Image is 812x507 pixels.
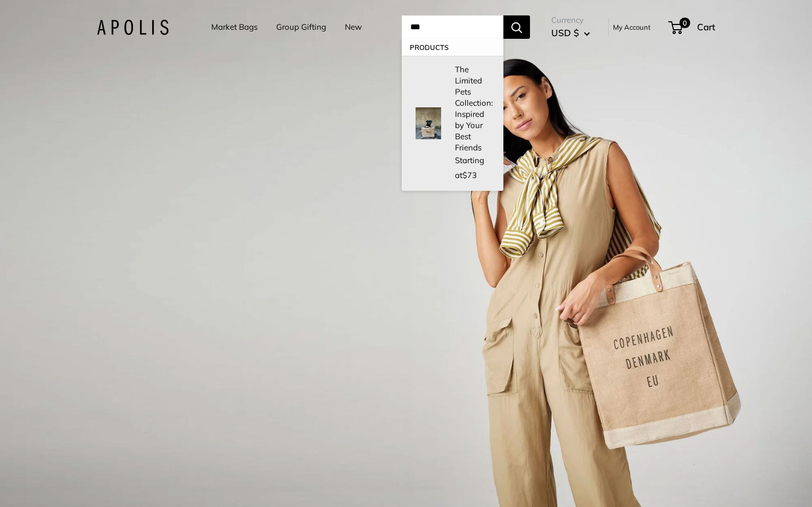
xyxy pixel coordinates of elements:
[697,21,715,32] span: Cart
[551,13,590,28] span: Currency
[402,15,503,39] input: Search...
[97,20,169,35] img: Apolis
[462,170,477,180] span: $73
[669,19,715,36] a: 0 Cart
[211,20,258,35] a: Market Bags
[402,39,503,56] p: Products
[503,15,530,39] button: Search
[276,20,326,35] a: Group Gifting
[455,64,493,153] p: The Limited Pets Collection: Inspired by Your Best Friends
[680,18,690,28] span: 0
[412,107,444,139] img: The Limited Pets Collection: Inspired by Your Best Friends
[402,56,503,191] a: The Limited Pets Collection: Inspired by Your Best Friends The Limited Pets Collection: Inspired ...
[551,27,579,38] span: USD $
[551,24,590,41] button: USD $
[613,21,651,33] a: My Account
[455,155,484,180] span: Starting at
[345,20,362,35] a: New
